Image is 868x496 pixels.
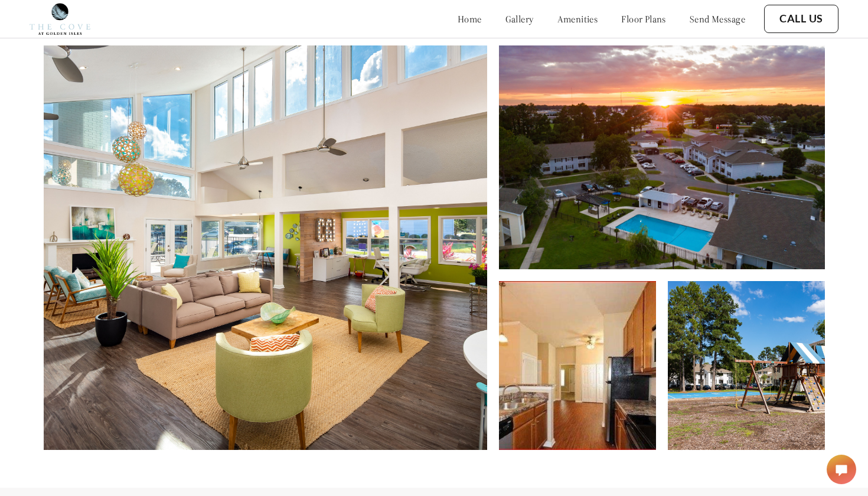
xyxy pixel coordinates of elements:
[44,45,488,450] img: clubhouse
[458,13,482,25] a: home
[764,5,838,33] button: Call Us
[690,13,745,25] a: send message
[30,3,90,35] img: cove_at_golden_isles_logo.png
[499,281,656,450] img: Kitchen with High Ceilings
[499,45,824,269] img: Building Exterior at Sunset
[557,13,598,25] a: amenities
[505,13,534,25] a: gallery
[668,281,825,450] img: Kids Playground and Recreation Area
[779,12,823,25] a: Call Us
[621,13,666,25] a: floor plans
